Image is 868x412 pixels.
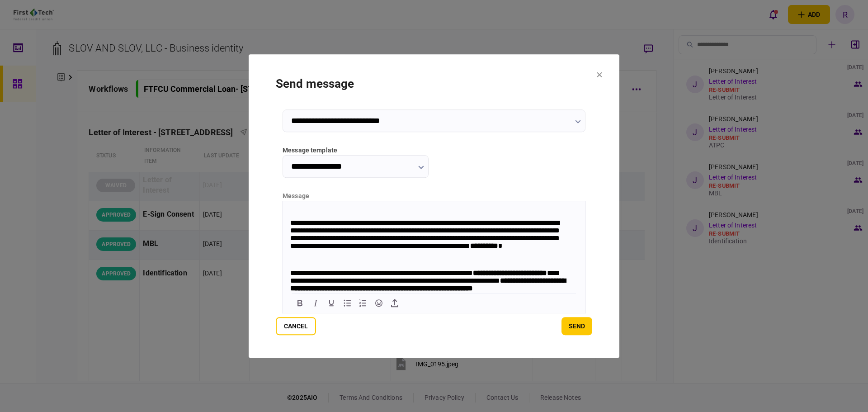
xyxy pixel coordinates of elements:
[561,317,592,335] button: send
[308,297,323,309] button: Italic
[283,155,429,178] input: message template
[283,109,585,132] input: cc
[371,297,387,309] button: Emojis
[340,297,355,309] button: Bullet list
[292,297,307,309] button: Bold
[283,201,585,292] iframe: Rich Text Area
[283,191,585,201] div: message
[355,297,371,309] button: Numbered list
[276,317,316,335] button: Cancel
[283,146,429,155] label: message template
[324,297,339,309] button: Underline
[276,77,592,90] h1: send message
